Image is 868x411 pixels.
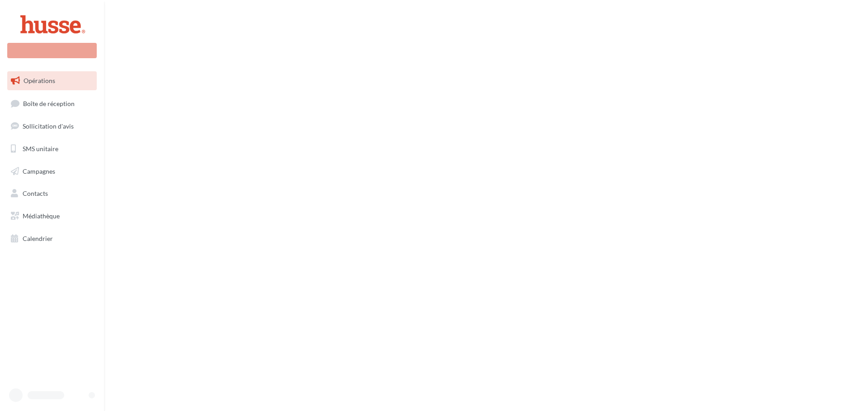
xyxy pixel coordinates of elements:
a: Médiathèque [5,207,99,226]
a: SMS unitaire [5,139,99,158]
span: Opérations [24,77,55,84]
a: Campagnes [5,162,99,181]
a: Calendrier [5,229,99,248]
span: Boîte de réception [23,99,75,107]
span: Sollicitation d'avis [23,122,74,130]
span: Calendrier [23,235,53,242]
span: SMS unitaire [23,145,58,152]
a: Boîte de réception [5,94,99,113]
a: Opérations [5,71,99,90]
div: Nouvelle campagne [7,43,97,58]
span: Campagnes [23,167,55,175]
a: Contacts [5,184,99,203]
a: Sollicitation d'avis [5,117,99,136]
span: Contacts [23,189,48,197]
span: Médiathèque [23,212,60,220]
